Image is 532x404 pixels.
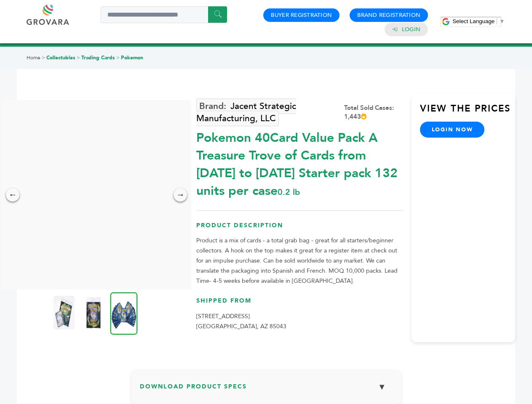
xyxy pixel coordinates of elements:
[6,188,19,202] div: ←
[271,11,332,19] a: Buyer Registration
[357,11,420,19] a: Brand Registration
[372,378,393,396] button: ▼
[196,236,403,286] p: Product is a mix of cards - a total grab bag - great for all starters/beginner collectors. A hook...
[196,98,296,126] a: Jacent Strategic Manufacturing, LLC
[196,297,403,311] h3: Shipped From
[46,54,75,61] a: Collectables
[77,54,80,61] span: >
[402,26,420,33] a: Login
[452,18,495,24] span: Select Language
[83,296,104,330] img: Pokemon 40-Card Value Pack – A Treasure Trove of Cards from 1996 to 2024 - Starter pack! 132 unit...
[278,186,300,198] span: 0.2 lb
[420,102,515,122] h3: View the Prices
[344,104,403,121] div: Total Sold Cases: 1,443
[140,378,393,402] h3: Download Product Specs
[497,18,497,24] span: ​
[196,125,403,200] div: Pokemon 40Card Value Pack A Treasure Trove of Cards from [DATE] to [DATE] Starter pack 132 units ...
[499,18,505,24] span: ▼
[420,122,485,138] a: login now
[196,221,403,236] h3: Product Description
[101,6,227,23] input: Search a product or brand...
[110,292,138,335] img: Pokemon 40-Card Value Pack – A Treasure Trove of Cards from 1996 to 2024 - Starter pack! 132 unit...
[81,54,115,61] a: Trading Cards
[174,188,187,202] div: →
[27,54,40,61] a: Home
[53,296,75,330] img: Pokemon 40-Card Value Pack – A Treasure Trove of Cards from 1996 to 2024 - Starter pack! 132 unit...
[116,54,120,61] span: >
[121,54,143,61] a: Pokemon
[42,54,45,61] span: >
[196,311,403,332] p: [STREET_ADDRESS] [GEOGRAPHIC_DATA], AZ 85043
[452,18,505,24] a: Select Language​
